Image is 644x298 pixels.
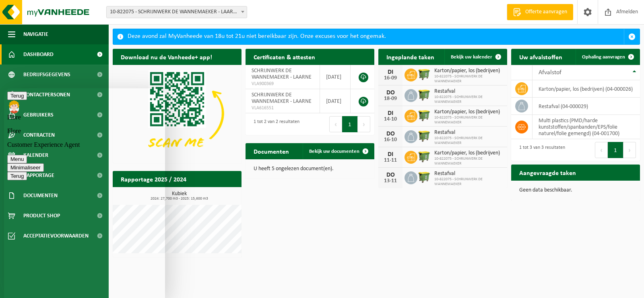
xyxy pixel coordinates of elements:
[23,24,48,44] span: Navigatie
[382,158,398,163] div: 11-11
[533,80,640,98] td: karton/papier, los (bedrijven) (04-000026)
[382,75,398,81] div: 16-09
[382,110,398,117] div: DI
[320,65,351,89] td: [DATE]
[246,143,297,159] h2: Documenten
[533,115,640,139] td: multi plastics (PMD/harde kunststoffen/spanbanden/EPS/folie naturel/folie gemengd) (04-001700)
[582,54,625,60] span: Ophaling aanvragen
[434,129,503,136] span: Restafval
[417,170,431,184] img: WB-1100-HPE-GN-51
[182,187,241,203] a: Bekijk rapportage
[382,137,398,143] div: 16-10
[382,90,398,96] div: DO
[434,88,503,95] span: Restafval
[417,108,431,122] img: WB-1100-HPE-GN-50
[107,6,247,18] span: 10-822075 - SCHRIJNWERK DE WANNEMAEKER - LAARNE
[117,197,242,201] span: 2024: 27,700 m3 - 2025: 15,600 m3
[113,49,220,65] h2: Download nu de Vanheede+ app!
[106,6,247,18] span: 10-822075 - SCHRIJNWERK DE WANNEMAEKER - LAARNE
[113,65,242,162] img: Download de VHEPlus App
[519,188,632,193] p: Geen data beschikbaar.
[434,95,503,104] span: 10-822075 - SCHRIJNWERK DE WANNEMAEKER
[595,142,608,158] button: Previous
[23,65,70,85] span: Bedrijfsgegevens
[523,8,569,16] span: Offerte aanvragen
[4,88,165,298] iframe: chat widget
[434,136,503,146] span: 10-822075 - SCHRIJNWERK DE WANNEMAEKER
[434,150,503,156] span: Karton/papier, los (bedrijven)
[444,49,506,65] a: Bekijk uw kalender
[309,149,359,154] span: Bekijk uw documenten
[451,54,492,60] span: Bekijk uw kalender
[417,67,431,81] img: WB-1100-HPE-GN-50
[533,98,640,115] td: restafval (04-000029)
[23,85,70,105] span: Contactpersonen
[515,141,565,159] div: 1 tot 3 van 3 resultaten
[382,96,398,102] div: 18-09
[252,81,314,87] span: VLA900369
[252,105,314,111] span: VLA616551
[23,44,54,65] span: Dashboard
[246,49,323,65] h2: Certificaten & attesten
[358,116,370,132] button: Next
[434,115,503,125] span: 10-822075 - SCHRIJNWERK DE WANNEMAEKER
[329,116,342,132] button: Previous
[539,69,561,76] span: Afvalstof
[434,74,503,84] span: 10-822075 - SCHRIJNWERK DE WANNEMAEKER
[382,178,398,184] div: 13-11
[128,29,624,44] div: Deze avond zal MyVanheede van 18u tot 21u niet bereikbaar zijn. Onze excuses voor het ongemak.
[608,142,623,158] button: 1
[417,88,431,102] img: WB-1100-HPE-GN-51
[254,166,366,172] p: U heeft 5 ongelezen document(en).
[511,49,570,65] h2: Uw afvalstoffen
[382,172,398,178] div: DO
[576,49,639,65] a: Ophaling aanvragen
[382,69,398,75] div: DI
[623,142,636,158] button: Next
[417,150,431,163] img: WB-1100-HPE-GN-50
[382,131,398,137] div: DO
[382,151,398,158] div: DI
[434,68,503,74] span: Karton/papier, los (bedrijven)
[434,177,503,187] span: 10-822075 - SCHRIJNWERK DE WANNEMAEKER
[320,89,351,113] td: [DATE]
[117,191,242,201] h3: Kubiek
[434,109,503,115] span: Karton/papier, los (bedrijven)
[382,117,398,122] div: 14-10
[434,156,503,166] span: 10-822075 - SCHRIJNWERK DE WANNEMAEKER
[303,143,374,159] a: Bekijk uw documenten
[252,92,312,104] span: SCHRIJNWERK DE WANNEMAEKER - LAARNE
[507,4,573,20] a: Offerte aanvragen
[342,116,358,132] button: 1
[417,129,431,143] img: WB-1100-HPE-GN-51
[250,115,299,133] div: 1 tot 2 van 2 resultaten
[378,49,442,65] h2: Ingeplande taken
[434,171,503,177] span: Restafval
[252,68,312,80] span: SCHRIJNWERK DE WANNEMAEKER - LAARNE
[511,165,584,180] h2: Aangevraagde taken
